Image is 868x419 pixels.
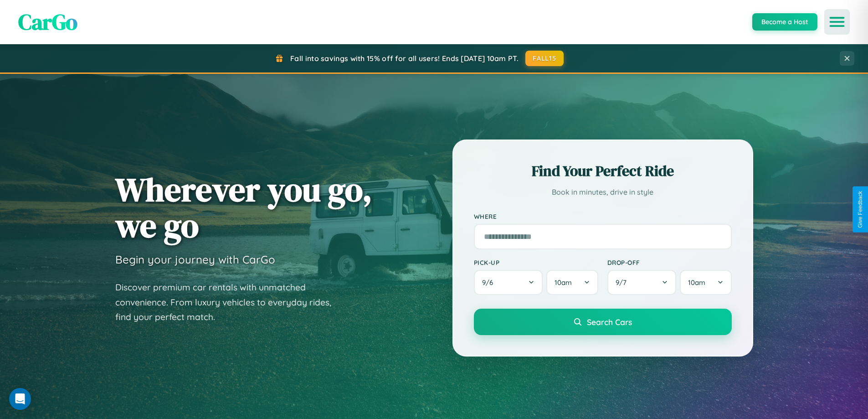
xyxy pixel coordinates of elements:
button: 9/6 [474,270,543,295]
button: Become a Host [752,13,817,31]
h2: Find Your Perfect Ride [474,161,732,181]
button: 9/7 [607,270,677,295]
span: 9 / 7 [616,278,631,287]
span: 9 / 6 [482,278,498,287]
div: Open Intercom Messenger [9,388,31,410]
span: Fall into savings with 15% off for all users! Ends [DATE] 10am PT. [290,54,519,63]
span: 10am [688,278,705,287]
div: Give Feedback [857,191,863,228]
button: 10am [680,270,731,295]
h1: Wherever you go, we go [115,171,372,243]
button: Open menu [824,9,850,35]
button: 10am [546,270,598,295]
p: Discover premium car rentals with unmatched convenience. From luxury vehicles to everyday rides, ... [115,280,343,325]
label: Drop-off [607,259,732,266]
label: Where [474,212,732,220]
h3: Begin your journey with CarGo [115,253,275,266]
span: CarGo [18,7,77,37]
button: Search Cars [474,309,732,335]
button: FALL15 [525,51,564,66]
span: 10am [555,278,572,287]
p: Book in minutes, drive in style [474,186,732,199]
span: Search Cars [587,317,632,327]
label: Pick-up [474,259,598,266]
